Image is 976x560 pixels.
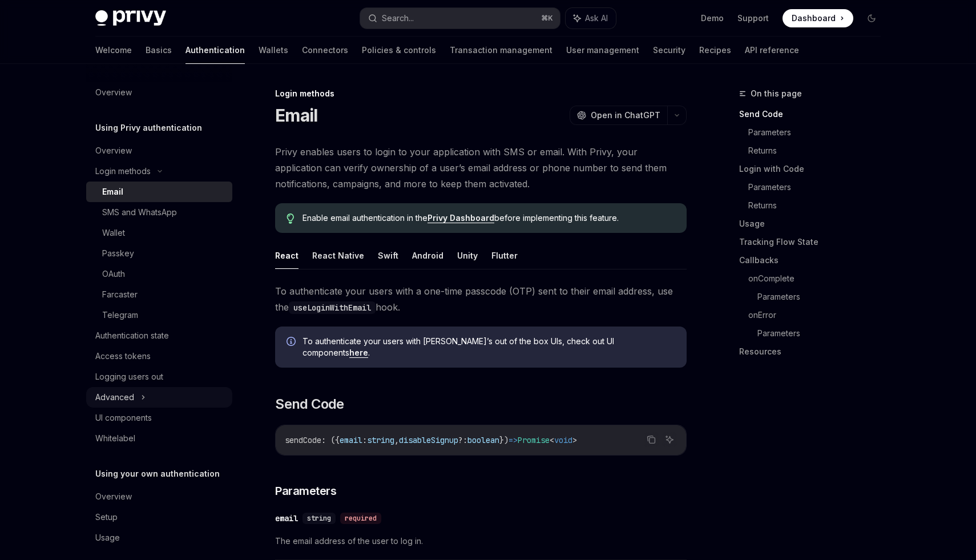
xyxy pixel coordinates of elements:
[86,82,232,103] a: Overview
[340,513,381,524] div: required
[653,37,685,64] a: Security
[102,247,134,260] div: Passkey
[86,366,232,387] a: Logging users out
[427,213,494,223] a: Privy Dashboard
[739,215,890,233] a: Usage
[550,435,554,445] span: <
[450,37,552,64] a: Transaction management
[146,37,172,64] a: Basics
[102,206,177,219] div: SMS and WhatsApp
[95,510,118,524] div: Setup
[509,435,518,445] span: =>
[701,13,724,24] a: Demo
[591,110,660,121] span: Open in ChatGPT
[86,408,232,428] a: UI components
[287,213,295,224] svg: Tip
[662,432,677,447] button: Ask AI
[399,435,458,445] span: disableSignup
[378,242,398,269] button: Swift
[95,329,169,343] div: Authentication state
[739,160,890,178] a: Login with Code
[349,348,368,358] a: here
[275,242,299,269] button: React
[644,432,659,447] button: Copy the contents from the code block
[362,37,436,64] a: Policies & controls
[275,105,317,126] h1: Email
[95,467,220,481] h5: Using your own authentication
[95,10,166,26] img: dark logo
[86,223,232,243] a: Wallet
[340,435,362,445] span: email
[312,242,364,269] button: React Native
[303,212,675,224] span: Enable email authentication in the before implementing this feature.
[86,486,232,507] a: Overview
[554,435,572,445] span: void
[499,435,509,445] span: })
[737,13,769,24] a: Support
[275,483,336,499] span: Parameters
[86,264,232,284] a: OAuth
[566,37,639,64] a: User management
[95,411,152,425] div: UI components
[86,243,232,264] a: Passkey
[95,531,120,545] div: Usage
[102,226,125,240] div: Wallet
[185,37,245,64] a: Authentication
[585,13,608,24] span: Ask AI
[302,37,348,64] a: Connectors
[412,242,443,269] button: Android
[307,514,331,523] span: string
[748,306,890,324] a: onError
[491,242,518,269] button: Flutter
[102,308,138,322] div: Telegram
[572,435,577,445] span: >
[95,121,202,135] h5: Using Privy authentication
[382,11,414,25] div: Search...
[86,346,232,366] a: Access tokens
[275,513,298,524] div: email
[748,178,890,196] a: Parameters
[739,251,890,269] a: Callbacks
[275,144,687,192] span: Privy enables users to login to your application with SMS or email. With Privy, your application ...
[275,283,687,315] span: To authenticate your users with a one-time passcode (OTP) sent to their email address, use the hook.
[95,37,132,64] a: Welcome
[748,269,890,288] a: onComplete
[570,106,667,125] button: Open in ChatGPT
[739,233,890,251] a: Tracking Flow State
[467,435,499,445] span: boolean
[95,490,132,503] div: Overview
[95,164,151,178] div: Login methods
[748,196,890,215] a: Returns
[457,242,478,269] button: Unity
[86,284,232,305] a: Farcaster
[86,507,232,527] a: Setup
[86,140,232,161] a: Overview
[102,288,138,301] div: Farcaster
[86,527,232,548] a: Usage
[792,13,836,24] span: Dashboard
[367,435,394,445] span: string
[757,288,890,306] a: Parameters
[739,343,890,361] a: Resources
[86,182,232,202] a: Email
[102,185,123,199] div: Email
[748,142,890,160] a: Returns
[86,428,232,449] a: Whitelabel
[86,202,232,223] a: SMS and WhatsApp
[275,395,344,413] span: Send Code
[751,87,802,100] span: On this page
[95,432,135,445] div: Whitelabel
[86,305,232,325] a: Telegram
[360,8,560,29] button: Search...⌘K
[748,123,890,142] a: Parameters
[95,86,132,99] div: Overview
[783,9,853,27] a: Dashboard
[394,435,399,445] span: ,
[285,435,321,445] span: sendCode
[862,9,881,27] button: Toggle dark mode
[518,435,550,445] span: Promise
[757,324,890,343] a: Parameters
[259,37,288,64] a: Wallets
[86,325,232,346] a: Authentication state
[362,435,367,445] span: :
